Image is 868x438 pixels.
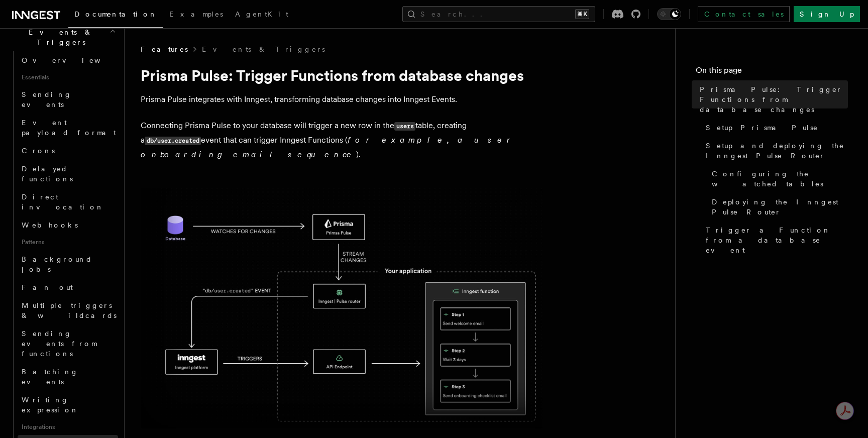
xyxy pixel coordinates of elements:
[708,193,848,221] a: Deploying the Inngest Pulse Router
[22,147,55,155] span: Crons
[18,114,118,142] a: Event payload format
[712,197,848,217] span: Deploying the Inngest Pulse Router
[402,6,595,22] button: Search...⌘K
[794,6,860,22] a: Sign Up
[8,27,110,47] span: Events & Triggers
[68,3,163,28] a: Documentation
[22,56,125,64] span: Overview
[163,3,229,27] a: Examples
[145,137,201,145] code: db/user.created
[22,221,78,229] span: Webhooks
[700,84,848,115] span: Prisma Pulse: Trigger Functions from database changes
[235,10,288,18] span: AgentKit
[22,165,73,183] span: Delayed functions
[18,391,118,419] a: Writing expression
[169,10,223,18] span: Examples
[575,9,589,19] kbd: ⌘K
[18,142,118,160] a: Crons
[22,330,96,358] span: Sending events from functions
[229,3,294,27] a: AgentKit
[141,66,542,84] h1: Prisma Pulse: Trigger Functions from database changes
[22,90,72,108] span: Sending events
[18,160,118,188] a: Delayed functions
[394,122,415,131] code: users
[202,44,325,54] a: Events & Triggers
[18,216,118,234] a: Webhooks
[18,324,118,363] a: Sending events from functions
[141,119,542,162] p: Connecting Prisma Pulse to your database will trigger a new row in the table, creating a event th...
[18,250,118,278] a: Background jobs
[18,363,118,391] a: Batching events
[706,123,818,133] span: Setup Prisma Pulse
[18,278,118,296] a: Fan out
[141,44,188,54] span: Features
[18,234,118,250] span: Patterns
[696,64,848,80] h4: On this page
[18,296,118,324] a: Multiple triggers & wildcards
[22,301,117,319] span: Multiple triggers & wildcards
[706,225,848,255] span: Trigger a Function from a database event
[22,396,79,414] span: Writing expression
[22,368,78,386] span: Batching events
[698,6,790,22] a: Contact sales
[18,419,118,435] span: Integrations
[74,10,157,18] span: Documentation
[22,255,92,273] span: Background jobs
[702,119,848,137] a: Setup Prisma Pulse
[702,137,848,165] a: Setup and deploying the Inngest Pulse Router
[712,169,848,189] span: Configuring the watched tables
[18,85,118,114] a: Sending events
[141,92,542,106] p: Prisma Pulse integrates with Inngest, transforming database changes into Inngest Events.
[141,188,542,428] img: Prisma Pulse watches your database for changes and streams them to your Inngest Pulse Router. The...
[702,221,848,259] a: Trigger a Function from a database event
[706,141,848,161] span: Setup and deploying the Inngest Pulse Router
[22,193,104,211] span: Direct invocation
[18,51,118,69] a: Overview
[22,283,73,291] span: Fan out
[18,69,118,85] span: Essentials
[8,23,118,51] button: Events & Triggers
[708,165,848,193] a: Configuring the watched tables
[657,8,681,20] button: Toggle dark mode
[18,188,118,216] a: Direct invocation
[696,80,848,119] a: Prisma Pulse: Trigger Functions from database changes
[22,119,116,137] span: Event payload format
